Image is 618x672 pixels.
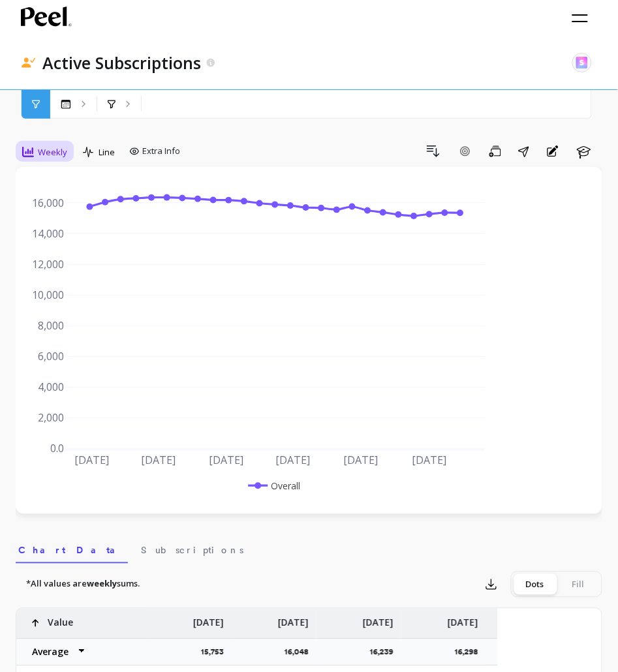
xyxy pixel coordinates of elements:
[514,574,557,595] div: Dots
[455,647,486,658] p: 16,298
[18,544,125,557] span: Chart Data
[142,145,180,158] span: Extra Info
[193,609,224,630] p: [DATE]
[201,647,232,658] p: 15,753
[26,578,140,591] p: *All values are sums.
[16,534,602,564] nav: Tabs
[38,146,67,159] span: Weekly
[21,57,36,69] img: header icon
[285,647,317,658] p: 16,048
[370,647,401,658] p: 16,239
[87,578,117,590] strong: weekly
[363,609,394,630] p: [DATE]
[448,609,478,630] p: [DATE]
[141,544,243,557] span: Subscriptions
[99,146,115,159] span: Line
[576,57,588,69] img: api.skio.svg
[42,52,201,74] p: Active Subscriptions
[278,609,309,630] p: [DATE]
[48,609,73,630] p: Value
[557,574,600,595] div: Fill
